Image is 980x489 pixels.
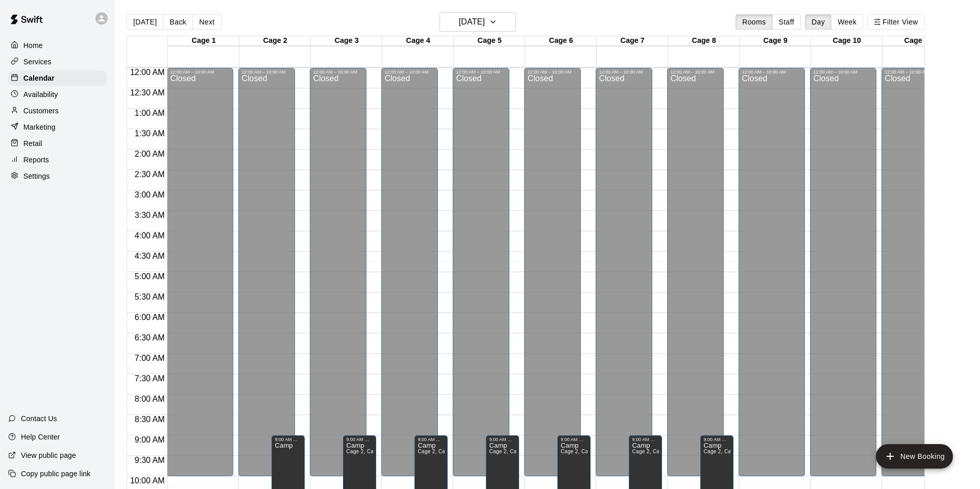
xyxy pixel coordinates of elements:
span: 3:00 AM [132,190,167,199]
div: 12:00 AM – 10:00 AM: Closed [596,68,652,476]
p: Home [23,40,43,51]
a: Home [8,38,107,53]
button: Rooms [736,14,772,30]
div: Cage 2 [239,36,311,46]
div: 9:00 AM – 2:00 PM [418,437,445,442]
span: Cage 2, Cage 3, Cage 4, Cage 5, Cage 6, Cage 7, Cage 8 [560,449,702,454]
div: Closed [670,75,721,480]
p: View public page [21,450,76,460]
div: Cage 5 [454,36,525,46]
span: 1:30 AM [132,129,167,138]
a: Reports [8,152,107,167]
div: 12:00 AM – 10:00 AM [670,69,721,75]
span: 8:00 AM [132,395,167,403]
div: 9:00 AM – 2:00 PM [346,437,373,442]
div: Closed [313,75,363,480]
span: 12:00 AM [128,68,167,77]
div: 12:00 AM – 10:00 AM [813,69,873,75]
a: Services [8,54,107,69]
div: 12:00 AM – 10:00 AM [170,69,230,75]
span: 5:30 AM [132,292,167,301]
a: Availability [8,87,107,102]
div: 12:00 AM – 10:00 AM: Closed [167,68,233,476]
div: Cage 1 [168,36,239,46]
a: Marketing [8,119,107,135]
button: Staff [772,14,801,30]
div: 12:00 AM – 10:00 AM: Closed [810,68,876,476]
p: Copy public page link [21,469,90,479]
div: 12:00 AM – 10:00 AM: Closed [667,68,724,476]
div: Closed [170,75,230,480]
div: 12:00 AM – 10:00 AM: Closed [881,68,948,476]
span: 1:00 AM [132,109,167,117]
div: 12:00 AM – 10:00 AM [885,69,945,75]
div: Cage 11 [883,36,954,46]
p: Calendar [23,73,55,83]
p: Services [23,57,52,67]
button: Back [163,14,193,30]
div: 9:00 AM – 2:00 PM [632,437,659,442]
span: 12:30 AM [128,88,167,97]
div: 12:00 AM – 10:00 AM: Closed [453,68,509,476]
div: Closed [527,75,578,480]
span: 2:30 AM [132,170,167,179]
span: 8:30 AM [132,415,167,424]
a: Calendar [8,70,107,86]
div: 12:00 AM – 10:00 AM [599,69,649,75]
div: 9:00 AM – 2:00 PM [489,437,516,442]
button: add [876,444,953,469]
div: Closed [456,75,506,480]
p: Retail [23,138,42,149]
span: 6:30 AM [132,333,167,342]
h6: [DATE] [459,15,485,29]
span: 10:00 AM [128,476,167,485]
button: Day [805,14,831,30]
span: Cage 2, Cage 3, Cage 4, Cage 5, Cage 6, Cage 7, Cage 8 [346,449,487,454]
div: 12:00 AM – 10:00 AM: Closed [381,68,438,476]
span: 5:00 AM [132,272,167,281]
div: Closed [813,75,873,480]
div: 9:00 AM – 2:00 PM [560,437,587,442]
div: Closed [885,75,945,480]
div: 12:00 AM – 10:00 AM [527,69,578,75]
p: Marketing [23,122,56,132]
span: 7:00 AM [132,354,167,362]
div: Cage 7 [597,36,668,46]
p: Customers [23,106,59,116]
p: Availability [23,89,58,100]
span: 4:30 AM [132,252,167,260]
div: 12:00 AM – 10:00 AM [742,69,802,75]
div: 12:00 AM – 10:00 AM [384,69,435,75]
button: [DATE] [439,12,516,32]
p: Contact Us [21,413,57,424]
span: 4:00 AM [132,231,167,240]
span: 3:30 AM [132,211,167,219]
div: Closed [384,75,435,480]
p: Settings [23,171,50,181]
div: 12:00 AM – 10:00 AM [313,69,363,75]
button: Next [192,14,221,30]
div: Cage 3 [311,36,382,46]
a: Settings [8,168,107,184]
div: Cage 8 [668,36,740,46]
div: 12:00 AM – 10:00 AM [456,69,506,75]
div: Cage 6 [525,36,597,46]
a: Retail [8,136,107,151]
button: Filter View [867,14,924,30]
div: Cage 9 [740,36,811,46]
a: Customers [8,103,107,118]
button: Week [831,14,863,30]
span: 9:00 AM [132,435,167,444]
span: Cage 2, Cage 3, Cage 4, Cage 5, Cage 6, Cage 7, Cage 8 [418,449,559,454]
p: Help Center [21,432,60,442]
p: Reports [23,155,49,165]
span: Cage 2, Cage 3, Cage 4, Cage 5, Cage 6, Cage 7, Cage 8 [703,449,845,454]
